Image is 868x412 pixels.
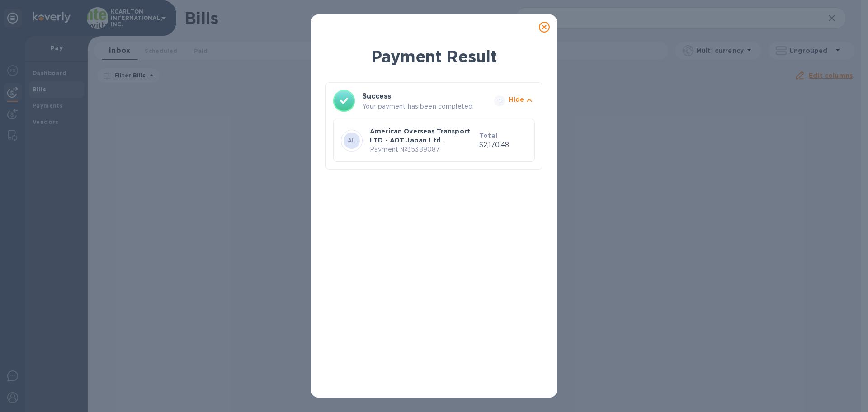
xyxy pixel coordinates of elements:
[509,95,524,104] p: Hide
[479,140,527,150] p: $2,170.48
[370,145,476,154] p: Payment № 35389087
[325,45,542,68] h1: Payment Result
[362,91,478,102] h3: Success
[509,95,535,107] button: Hide
[348,137,356,144] b: AL
[494,95,505,106] span: 1
[362,102,491,111] p: Your payment has been completed.
[479,132,497,139] b: Total
[370,127,476,145] p: American Overseas Transport LTD - AOT Japan Ltd.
